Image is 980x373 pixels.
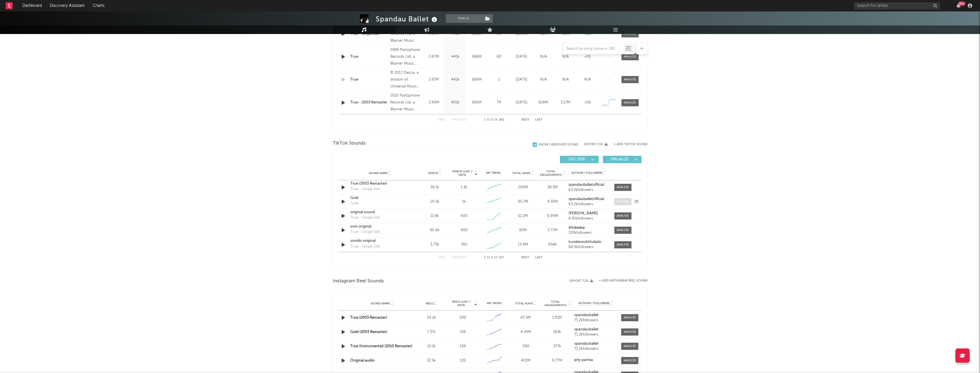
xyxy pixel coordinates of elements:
[511,344,540,349] div: 11M
[510,228,536,233] div: 90M
[417,344,446,349] div: 10.1k
[446,100,465,105] div: 405k
[461,242,467,248] div: 382
[569,217,608,221] div: 6.41k followers
[461,228,468,233] div: 400
[613,143,648,146] button: + Add TikTok Sound
[539,185,566,190] div: 38.3M
[574,328,599,331] strong: spandauballet
[350,181,410,187] a: True (2003 Remaster)
[510,199,536,205] div: 65.7M
[957,3,961,8] button: 99+
[449,344,477,349] div: 134
[539,228,566,233] div: 3.77M
[350,344,412,348] a: True (Instrumental) [2010 Remaster]
[390,47,421,67] div: 1986 Parlophone Records Ltd, a Warner Music Group Company
[511,315,540,321] div: 47.3M
[489,54,509,60] div: 60
[599,279,648,282] button: + Add Instagram Reel Sound
[510,213,536,219] div: 52.2M
[958,1,965,6] div: 99 +
[462,199,466,205] div: 1k
[569,188,608,192] div: 63.2k followers
[574,328,617,332] a: spandauballet
[468,100,486,105] div: 566M
[543,358,571,364] div: 9.77M
[494,256,498,259] span: of
[425,54,443,60] div: 2.87M
[350,100,388,105] a: True - 2003 Remaster
[574,342,599,346] strong: spandauballet
[350,215,380,221] div: True - Single Edit
[494,119,498,121] span: of
[371,302,390,305] span: Sound Name
[350,201,359,206] div: Gold
[376,14,439,24] div: Spandau Ballet
[350,229,380,235] div: True - Single Edit
[854,2,940,9] input: Search for artists
[468,54,486,60] div: 566M
[569,240,601,244] strong: tuvideosubtitulado
[574,358,617,362] a: pity.partea
[487,256,490,259] span: to
[350,77,388,83] div: True
[574,313,599,317] strong: spandauballet
[449,300,474,307] span: Reels (last 7 days)
[578,77,597,83] div: N/A
[563,47,624,51] input: Search by song name or URL
[350,224,410,230] a: som original
[417,358,446,364] div: 32.5k
[556,54,575,60] div: N/A
[569,240,608,244] a: tuvideosubtitulado
[512,100,531,105] div: [DATE]
[468,77,486,83] div: 566M
[350,186,380,192] div: True - Single Edit
[421,242,448,248] div: 5.73k
[511,329,540,335] div: 4.24M
[584,143,608,146] button: Export CSV
[574,342,617,346] a: spandauballet
[603,156,642,163] button: Official(11)
[593,279,648,282] div: + Add Instagram Reel Sound
[571,171,602,175] span: Author / Followers
[569,279,593,283] button: Export CSV
[333,140,366,147] span: TikTok Sounds
[521,118,529,121] button: Next
[461,213,468,219] div: 600
[539,199,566,205] div: 4.35M
[350,238,410,244] a: sonido original
[510,242,536,248] div: 13.4M
[350,54,388,60] div: True
[489,77,509,83] div: 1
[521,256,529,259] button: Next
[512,77,531,83] div: [DATE]
[539,213,566,219] div: 8.99M
[569,245,608,249] div: 88.9k followers
[480,171,507,175] div: 6M Trend
[574,347,617,351] div: 71.2k followers
[421,228,448,233] div: 90.9k
[512,171,530,175] span: Total Views
[438,256,446,259] button: First
[350,316,387,320] a: True (2003 Remaster)
[539,170,562,177] span: Total Engagements
[446,77,465,83] div: 441k
[425,77,443,83] div: 2.87M
[421,185,448,190] div: 39.1k
[578,54,597,60] div: <5%
[421,199,448,205] div: 25.5k
[449,358,477,364] div: 120
[390,92,421,113] div: 2010 Parlophone Records Ltd, a Warner Music Group Company
[428,171,438,175] span: Videos
[515,302,533,305] span: Total Plays
[446,54,465,60] div: 441k
[478,117,510,123] div: 1 5 242
[350,244,380,250] div: True - Single Edit
[534,77,553,83] div: N/A
[538,143,578,147] div: Show 1 Removed Sound
[569,202,608,206] div: 63.2k followers
[574,318,617,322] div: 71.2k followers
